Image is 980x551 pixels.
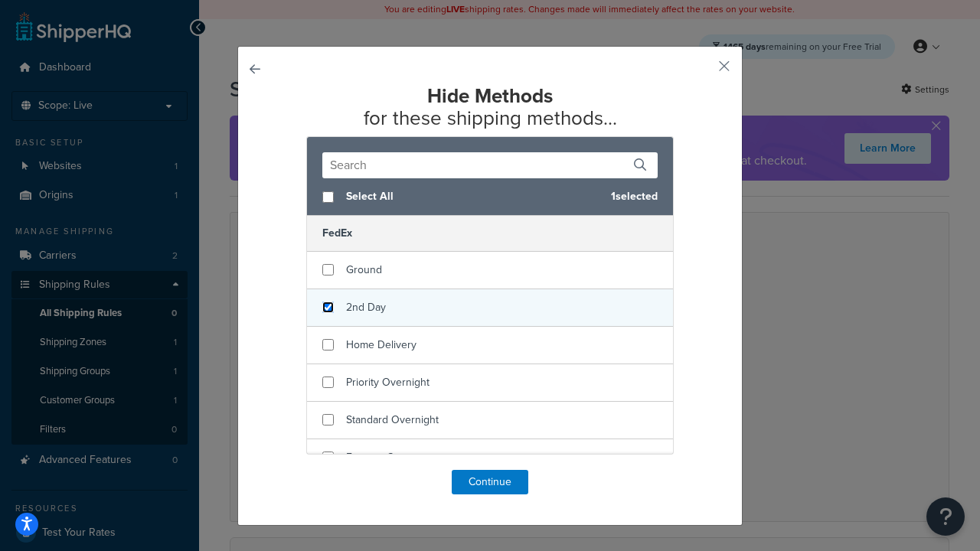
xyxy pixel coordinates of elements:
span: Select All [346,186,599,207]
span: Home Delivery [346,337,416,353]
span: Express Saver [346,449,414,465]
button: Continue [452,470,528,494]
span: Standard Overnight [346,412,439,428]
span: 2nd Day [346,299,386,315]
span: Priority Overnight [346,374,430,390]
strong: Hide Methods [427,81,553,110]
h5: FedEx [307,216,673,251]
span: Ground [346,262,382,278]
div: 1 selected [307,178,673,216]
input: Search [322,152,658,178]
h2: for these shipping methods... [276,85,704,129]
